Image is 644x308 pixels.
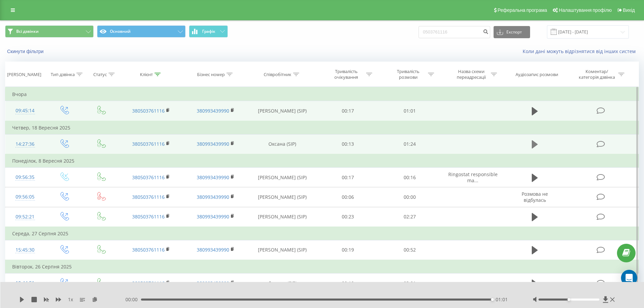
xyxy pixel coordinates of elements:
[379,168,441,187] td: 00:16
[93,72,107,77] div: Статус
[12,104,38,117] div: 09:45:14
[559,7,612,13] span: Налаштування профілю
[197,174,229,181] a: 380993439990
[12,243,38,257] div: 15:45:30
[5,260,639,274] td: Вівторок, 26 Серпня 2025
[494,26,530,38] button: Експорт
[189,25,228,38] button: Графік
[197,194,229,200] a: 380993439990
[568,298,570,301] div: Accessibility label
[51,72,75,77] div: Тип дзвінка
[248,207,317,227] td: [PERSON_NAME] (SIP)
[97,25,186,38] button: Основний
[132,108,165,114] a: 380503761116
[12,138,38,151] div: 14:27:36
[132,174,165,181] a: 380503761116
[248,168,317,187] td: [PERSON_NAME] (SIP)
[317,134,379,154] td: 00:13
[317,101,379,121] td: 00:17
[498,7,547,13] span: Реферальна програма
[7,72,41,77] div: [PERSON_NAME]
[448,171,498,184] span: Ringostat responsible ma...
[379,274,441,293] td: 03:01
[12,210,38,223] div: 09:52:21
[621,270,637,286] div: Open Intercom Messenger
[317,274,379,293] td: 00:10
[16,29,39,34] span: Всі дзвінки
[516,72,558,77] div: Аудіозапис розмови
[5,48,47,54] button: Скинути фільтри
[197,246,229,253] a: 380993439990
[491,298,494,301] div: Accessibility label
[132,280,165,286] a: 380503761116
[317,168,379,187] td: 00:17
[132,194,165,200] a: 380503761116
[132,141,165,147] a: 380503761116
[328,69,364,80] div: Тривалість очікування
[248,274,317,293] td: Дмитро (SIP)
[379,134,441,154] td: 01:24
[379,101,441,121] td: 01:01
[419,26,490,38] input: Пошук за номером
[577,69,617,80] div: Коментар/категорія дзвінка
[5,88,639,101] td: Вчора
[317,240,379,260] td: 00:19
[12,190,38,204] div: 09:56:05
[68,296,73,303] span: 1 x
[317,187,379,207] td: 00:06
[248,187,317,207] td: [PERSON_NAME] (SIP)
[132,213,165,220] a: 380503761116
[522,191,548,203] span: Розмова не відбулась
[496,296,508,303] span: 01:01
[197,213,229,220] a: 380993439990
[5,121,639,135] td: Четвер, 18 Вересня 2025
[12,277,38,290] div: 10:44:51
[197,72,225,77] div: Бізнес номер
[248,240,317,260] td: [PERSON_NAME] (SIP)
[132,246,165,253] a: 380503761116
[453,69,489,80] div: Назва схеми переадресації
[379,240,441,260] td: 00:52
[197,280,229,286] a: 380993439990
[5,227,639,240] td: Середа, 27 Серпня 2025
[197,141,229,147] a: 380993439990
[390,69,426,80] div: Тривалість розмови
[379,187,441,207] td: 00:00
[202,29,215,34] span: Графік
[248,101,317,121] td: [PERSON_NAME] (SIP)
[623,7,635,13] span: Вихід
[12,171,38,184] div: 09:56:35
[125,296,141,303] span: 00:00
[264,72,291,77] div: Співробітник
[5,25,94,38] button: Всі дзвінки
[523,48,639,54] a: Коли дані можуть відрізнятися вiд інших систем
[379,207,441,227] td: 02:27
[197,108,229,114] a: 380993439990
[5,154,639,168] td: Понеділок, 8 Вересня 2025
[248,134,317,154] td: Оксана (SIP)
[317,207,379,227] td: 00:23
[140,72,153,77] div: Клієнт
